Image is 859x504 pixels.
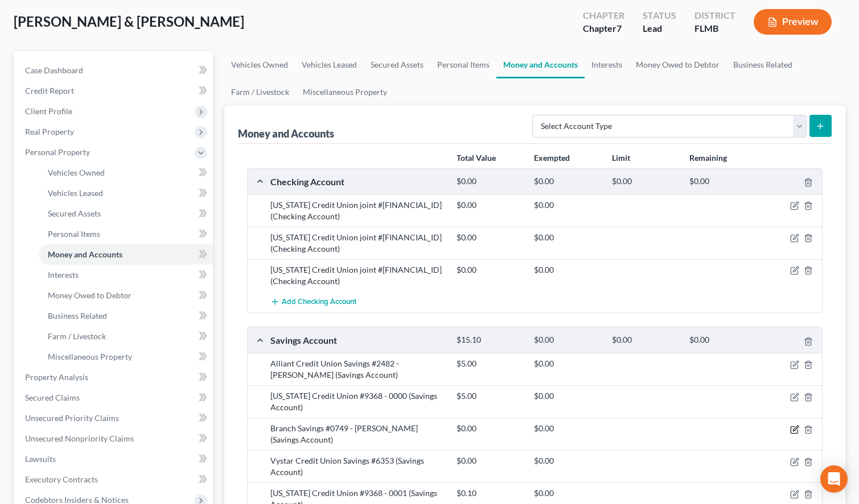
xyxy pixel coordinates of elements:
[754,9,832,35] button: Preview
[612,153,630,163] strong: Limit
[265,176,451,188] div: Checking Account
[25,393,80,402] span: Secured Claims
[528,390,606,402] div: $0.00
[25,434,134,443] span: Unsecured Nonpriority Claims
[16,388,213,408] a: Secured Claims
[430,51,496,78] a: Personal Items
[39,224,213,244] a: Personal Items
[39,306,213,326] a: Business Related
[16,449,213,469] a: Lawsuits
[39,163,213,183] a: Vehicles Owned
[224,51,295,78] a: Vehicles Owned
[48,209,101,218] span: Secured Assets
[528,335,606,345] div: $0.00
[265,232,451,255] div: [US_STATE] Credit Union joint #[FINANCIAL_ID] (Checking Account)
[629,51,726,78] a: Money Owed to Debtor
[25,86,74,95] span: Credit Report
[25,454,56,464] span: Lawsuits
[39,326,213,347] a: Farm / Livestock
[694,22,735,35] div: FLMB
[820,465,848,493] div: Open Intercom Messenger
[265,390,451,413] div: [US_STATE] Credit Union #9368 - 0000 (Savings Account)
[48,249,122,259] span: Money and Accounts
[39,347,213,367] a: Miscellaneous Property
[295,51,364,78] a: Vehicles Leased
[39,183,213,203] a: Vehicles Leased
[48,352,132,361] span: Miscellaneous Property
[48,229,100,239] span: Personal Items
[726,51,799,78] a: Business Related
[16,469,213,490] a: Executory Contracts
[528,358,606,369] div: $0.00
[585,51,629,78] a: Interests
[25,147,90,157] span: Personal Property
[16,408,213,428] a: Unsecured Priority Claims
[39,203,213,224] a: Secured Assets
[451,264,528,276] div: $0.00
[528,423,606,434] div: $0.00
[48,168,105,177] span: Vehicles Owned
[606,176,684,187] div: $0.00
[694,9,735,22] div: District
[39,244,213,265] a: Money and Accounts
[583,9,624,22] div: Chapter
[48,311,107,320] span: Business Related
[451,390,528,402] div: $5.00
[528,176,606,187] div: $0.00
[282,298,356,307] span: Add Checking Account
[528,232,606,243] div: $0.00
[451,455,528,466] div: $0.00
[684,335,761,345] div: $0.00
[16,367,213,388] a: Property Analysis
[606,335,684,345] div: $0.00
[48,290,131,300] span: Money Owed to Debtor
[16,60,213,81] a: Case Dashboard
[451,358,528,369] div: $5.00
[528,199,606,211] div: $0.00
[224,78,296,106] a: Farm / Livestock
[451,232,528,243] div: $0.00
[496,51,585,78] a: Money and Accounts
[364,51,430,78] a: Secured Assets
[25,65,83,75] span: Case Dashboard
[528,264,606,276] div: $0.00
[25,474,98,484] span: Executory Contracts
[39,285,213,306] a: Money Owed to Debtor
[265,423,451,445] div: Branch Savings #0749 - [PERSON_NAME] (Savings Account)
[616,23,622,34] span: 7
[25,413,119,423] span: Unsecured Priority Claims
[684,176,761,187] div: $0.00
[39,265,213,285] a: Interests
[16,81,213,101] a: Credit Report
[265,199,451,222] div: [US_STATE] Credit Union joint #[FINANCIAL_ID] (Checking Account)
[583,22,624,35] div: Chapter
[14,13,244,30] span: [PERSON_NAME] & [PERSON_NAME]
[457,153,496,163] strong: Total Value
[643,22,676,35] div: Lead
[451,199,528,211] div: $0.00
[25,106,72,116] span: Client Profile
[16,428,213,449] a: Unsecured Nonpriority Claims
[265,358,451,381] div: Alliant Credit Union Savings #2482 - [PERSON_NAME] (Savings Account)
[528,488,606,499] div: $0.00
[643,9,676,22] div: Status
[451,488,528,499] div: $0.10
[296,78,394,106] a: Miscellaneous Property
[534,153,570,163] strong: Exempted
[689,153,727,163] strong: Remaining
[48,331,106,341] span: Farm / Livestock
[528,455,606,466] div: $0.00
[48,270,79,280] span: Interests
[25,372,88,382] span: Property Analysis
[48,188,103,198] span: Vehicles Leased
[238,127,334,140] div: Money and Accounts
[270,291,356,313] button: Add Checking Account
[451,176,528,187] div: $0.00
[265,264,451,287] div: [US_STATE] Credit Union joint #[FINANCIAL_ID] (Checking Account)
[265,455,451,478] div: Vystar Credit Union Savings #6353 (Savings Account)
[25,127,74,136] span: Real Property
[451,335,528,345] div: $15.10
[265,334,451,346] div: Savings Account
[451,423,528,434] div: $0.00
